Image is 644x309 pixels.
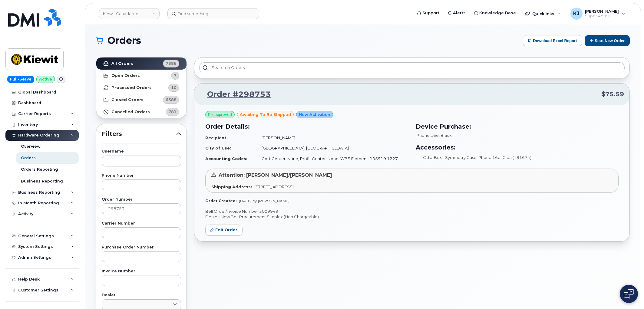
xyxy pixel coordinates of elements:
[199,62,625,73] input: Search in orders
[205,214,619,220] p: Dealer: New Bell Procurement Simplex (Non Chargeable)
[601,90,624,99] span: $75.59
[256,143,408,153] td: [GEOGRAPHIC_DATA], [GEOGRAPHIC_DATA]
[111,85,152,90] strong: Processed Orders
[102,174,181,178] label: Phone Number
[111,97,144,102] strong: Closed Orders
[166,61,177,66] span: 7386
[102,198,181,202] label: Order Number
[256,153,408,164] td: Cost Center: None, Profit Center: None, WBS Element: 105919.1227
[96,58,187,70] a: All Orders7386
[96,82,187,94] a: Processed Orders10
[111,110,150,114] strong: Cancelled Orders
[205,209,619,214] p: Bell Order/Invoice Number 3009949
[168,109,177,115] span: 781
[239,199,289,203] span: [DATE] by [PERSON_NAME]
[299,112,330,117] span: New Activation
[205,225,243,236] a: Edit Order
[205,146,231,150] strong: City of Use:
[205,135,228,140] strong: Recipient:
[174,73,177,78] span: 7
[240,112,291,117] span: awaiting to be shipped
[111,61,134,66] strong: All Orders
[166,97,177,103] span: 6588
[585,35,630,46] button: Start New Order
[416,122,619,131] h3: Device Purchase:
[102,269,181,273] label: Invoice Number
[200,89,271,100] a: Order #298753
[102,222,181,225] label: Carrier Number
[624,289,634,299] img: Open chat
[96,94,187,106] a: Closed Orders6588
[219,172,332,178] span: Attention: [PERSON_NAME]/[PERSON_NAME]
[102,150,181,153] label: Username
[205,122,408,131] h3: Order Details:
[256,133,408,143] td: [PERSON_NAME]
[416,155,619,160] li: OtterBox - Symmetry Case iPhone 16e (Clear) (91674)
[211,184,252,189] strong: Shipping Address:
[254,184,294,189] span: [STREET_ADDRESS]
[96,106,187,118] a: Cancelled Orders781
[205,199,236,203] strong: Order Created:
[102,130,176,138] span: Filters
[523,35,582,46] button: Download Excel Report
[111,73,140,78] strong: Open Orders
[208,112,232,117] span: Preapproved
[439,133,452,138] span: , Black
[416,133,439,138] span: iPhone 16e
[107,36,141,45] span: Orders
[102,245,181,249] label: Purchase Order Number
[205,156,247,161] strong: Accounting Codes:
[96,70,187,82] a: Open Orders7
[102,293,181,297] label: Dealer
[416,143,619,152] h3: Accessories:
[171,85,177,90] span: 10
